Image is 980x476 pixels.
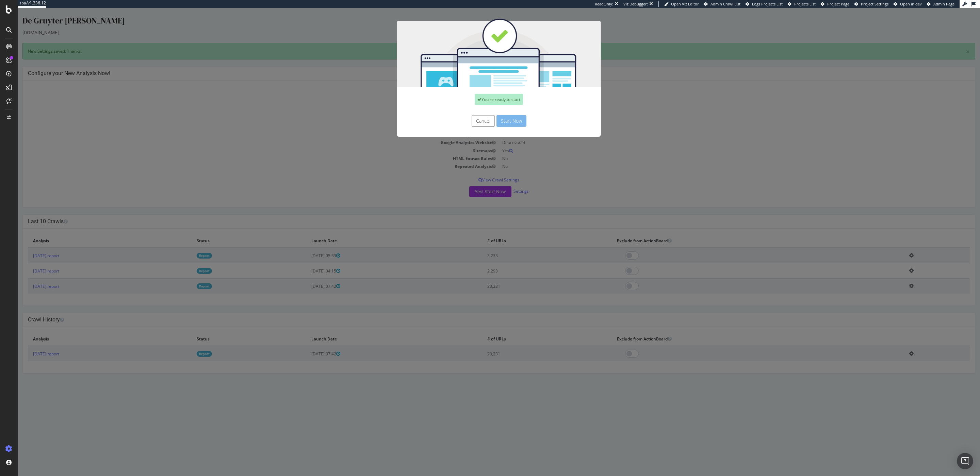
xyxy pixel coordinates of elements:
a: Project Settings [854,1,888,7]
span: Open in dev [900,1,922,6]
a: Admin Page [927,1,954,7]
div: ReadOnly: [595,1,613,7]
a: Logs Projects List [746,1,783,7]
span: Open Viz Editor [671,1,699,6]
a: Open in dev [894,1,922,7]
span: Admin Crawl List [710,1,740,6]
div: Open Intercom Messenger [957,453,973,469]
span: Logs Projects List [752,1,783,6]
a: Open Viz Editor [664,1,699,7]
a: Projects List [788,1,816,7]
div: Viz Debugger: [623,1,648,7]
div: You're ready to start [457,86,505,97]
span: Project Settings [861,1,888,6]
a: Project Page [821,1,849,7]
button: Cancel [454,107,477,119]
span: Admin Page [933,1,954,6]
span: Projects List [794,1,816,6]
img: You're all set! [379,10,583,79]
span: Project Page [827,1,849,6]
a: Admin Crawl List [704,1,740,7]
